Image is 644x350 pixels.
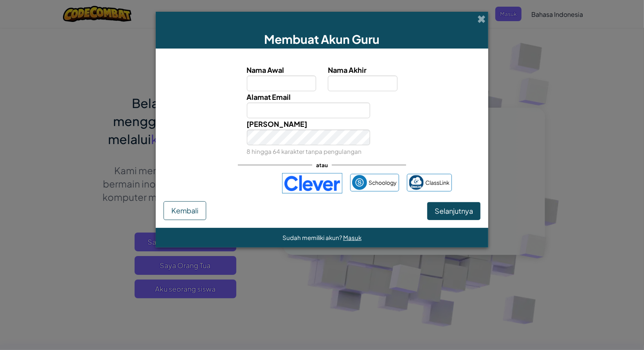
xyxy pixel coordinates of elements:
[247,65,284,74] span: Nama Awal
[369,177,397,188] span: Schoology
[282,173,342,193] img: clever-logo-blue.png
[312,159,332,171] span: atau
[171,206,198,215] span: Kembali
[282,234,343,241] span: Sudah memiliki akun?
[435,206,473,215] span: Selanjutnya
[247,119,308,128] span: [PERSON_NAME]
[352,175,367,190] img: schoology.png
[409,175,424,190] img: classlink-logo-small.png
[343,234,362,241] a: Masuk
[427,202,480,220] button: Selanjutnya
[247,148,362,155] small: 8 hingga 64 karakter tanpa pengulangan
[189,175,278,192] iframe: Tombol Login dengan Google
[264,32,380,47] span: Membuat Akun Guru
[247,92,291,101] span: Alamat Email
[426,177,450,188] span: ClassLink
[328,65,367,74] span: Nama Akhir
[164,201,206,220] button: Kembali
